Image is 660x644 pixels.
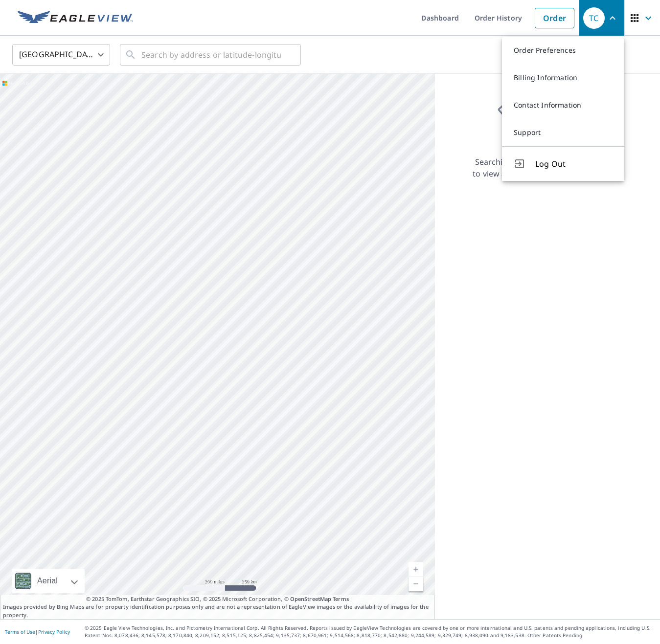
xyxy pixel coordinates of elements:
[34,569,61,593] div: Aerial
[141,41,281,68] input: Search by address or latitude-longitude
[583,7,605,29] div: TC
[502,37,624,64] a: Order Preferences
[12,41,110,68] div: [GEOGRAPHIC_DATA]
[409,577,423,591] a: Current Level 5, Zoom Out
[502,146,624,181] button: Log Out
[535,8,574,28] a: Order
[290,595,331,602] a: OpenStreetMap
[472,156,603,179] p: Searching for a property address to view a list of available products.
[502,119,624,146] a: Support
[5,629,70,635] p: |
[38,628,70,635] a: Privacy Policy
[86,595,349,603] span: © 2025 TomTom, Earthstar Geographics SIO, © 2025 Microsoft Corporation, ©
[502,91,624,119] a: Contact Information
[12,569,85,593] div: Aerial
[5,628,35,635] a: Terms of Use
[409,562,423,577] a: Current Level 5, Zoom In
[85,624,655,639] p: © 2025 Eagle View Technologies, Inc. and Pictometry International Corp. All Rights Reserved. Repo...
[502,64,624,91] a: Billing Information
[333,595,349,602] a: Terms
[535,158,613,170] span: Log Out
[18,11,133,25] img: EV Logo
